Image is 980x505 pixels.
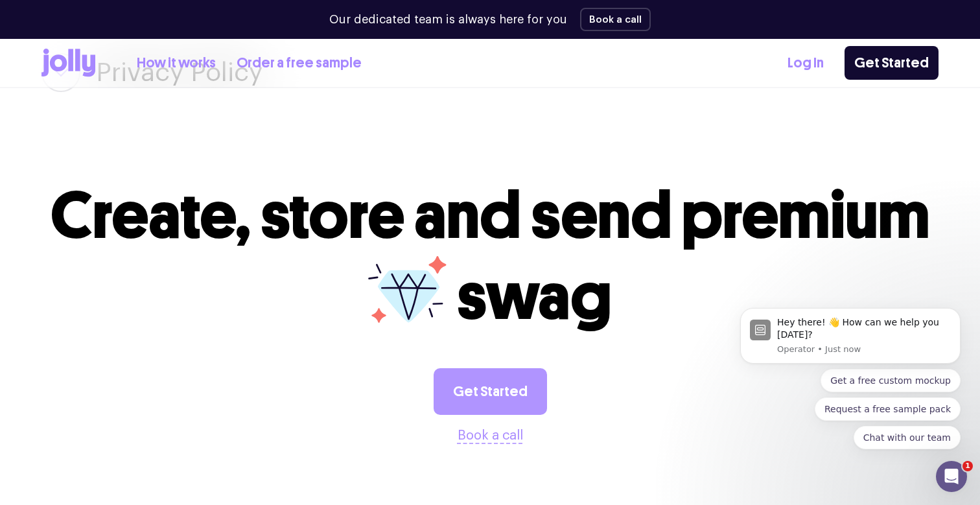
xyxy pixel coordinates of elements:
[845,46,939,80] a: Get Started
[51,176,930,255] span: Create, store and send premium
[434,368,547,415] a: Get Started
[787,53,824,74] a: Log In
[721,208,980,470] iframe: Intercom notifications message
[458,425,523,446] button: Book a call
[962,461,973,471] span: 1
[457,257,612,336] span: swag
[329,11,567,29] p: Our dedicated team is always here for you
[936,461,967,492] iframe: Intercom live chat
[580,8,651,31] button: Book a call
[237,53,362,74] a: Order a free sample
[137,53,216,74] a: How it works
